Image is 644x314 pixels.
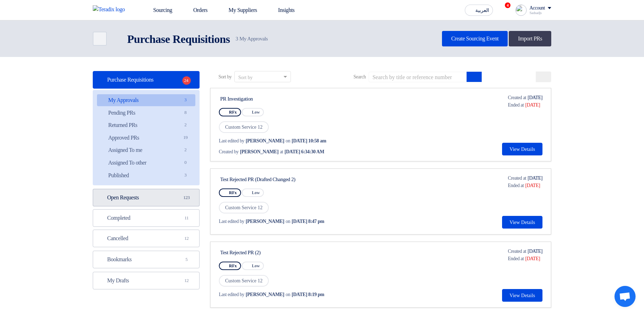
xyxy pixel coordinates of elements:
div: Test Rejected PR (2) [220,249,352,256]
span: Search [353,73,366,81]
span: Last edited by [219,137,245,145]
span: RFx [229,263,237,268]
span: 5 [182,256,191,263]
h2: Purchase Requisitions [127,32,230,46]
a: Returned PRs [97,119,195,131]
span: on [286,291,290,298]
div: PR Investigation [220,96,352,102]
span: 2 [181,121,190,129]
a: Bookmarks5 [93,251,200,268]
span: 3 [235,36,238,41]
span: [DATE] 10:58 am [292,137,326,145]
div: [DATE] [498,174,542,182]
div: Sort by [238,74,253,81]
span: on [286,137,290,145]
button: View Details [502,216,542,229]
span: 11 [182,214,191,222]
span: [PERSON_NAME] [246,137,284,145]
a: Published [97,169,195,181]
input: Search by title or reference number [369,72,467,82]
div: Account [529,5,545,11]
span: Last edited by [219,291,245,298]
a: Orders [178,2,213,18]
span: 123 [182,194,191,201]
div: Test Rejected PR (Drafted Changed 2) [220,176,352,182]
span: Low [252,263,260,268]
span: Custom Service 12 [219,275,269,287]
span: My Approvals [235,35,268,43]
span: 12 [182,235,191,242]
a: Open Requests123 [93,189,200,206]
span: [DATE] 6:34:30 AM [285,148,324,155]
span: Created at [508,248,526,255]
span: العربية [475,8,489,13]
a: My Approvals [97,94,195,106]
span: 12 [182,277,191,284]
span: [PERSON_NAME] [246,218,284,225]
span: Ended at [508,255,524,262]
button: العربية [465,5,493,16]
span: Ended at [508,182,524,189]
span: [PERSON_NAME] [240,148,279,155]
a: Pending PRs [97,107,195,119]
span: 19 [181,134,190,141]
a: My Suppliers [213,2,263,18]
span: [DATE] 8:47 pm [292,218,324,225]
a: Open chat [614,286,636,307]
span: Custom Service 12 [219,121,269,133]
a: Sourcing [138,2,178,18]
div: [DATE] [498,248,542,255]
img: profile_test.png [515,5,527,16]
a: Insights [263,2,300,18]
span: [PERSON_NAME] [246,291,284,298]
span: Created at [508,174,526,182]
span: Created at [508,94,526,101]
span: Sort by [219,73,232,81]
div: [DATE] [498,94,542,101]
span: Last edited by [219,218,245,225]
a: My Drafts12 [93,272,200,289]
a: Assigned To other [97,157,195,169]
span: at [280,148,283,155]
a: Create Sourcing Event [442,31,508,46]
a: Assigned To me [97,144,195,156]
span: Low [252,190,260,195]
span: Custom Service 12 [219,202,269,213]
div: [DATE] [498,182,540,189]
a: Completed11 [93,209,200,227]
span: [DATE] 8:19 pm [292,291,324,298]
img: Teradix logo [93,5,129,14]
a: Import PRs [509,31,551,46]
div: Sadsadjs [529,11,551,15]
span: 24 [182,76,191,85]
span: 3 [181,96,190,104]
span: 0 [181,159,190,166]
span: Low [252,110,260,115]
span: 3 [181,172,190,179]
span: Ended at [508,101,524,109]
a: Cancelled12 [93,230,200,247]
span: RFx [229,190,237,195]
button: View Details [502,289,542,302]
span: 2 [181,146,190,154]
a: Approved PRs [97,132,195,144]
span: RFx [229,110,237,115]
a: Purchase Requisitions24 [93,71,200,89]
div: [DATE] [498,101,540,109]
span: 4 [505,2,510,8]
div: [DATE] [498,255,540,262]
span: 8 [181,109,190,116]
span: on [286,218,290,225]
span: Created by [219,148,239,155]
button: View Details [502,143,542,155]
